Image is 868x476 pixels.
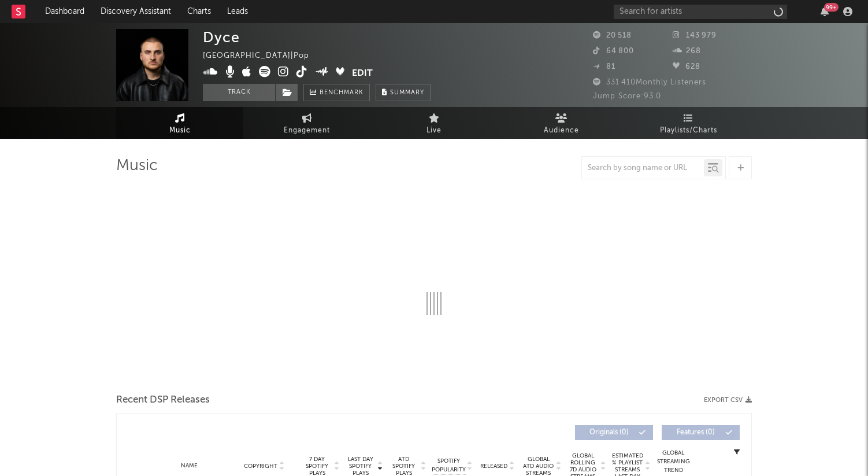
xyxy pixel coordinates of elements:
[370,107,498,139] a: Live
[593,32,632,39] span: 20 518
[593,47,634,55] span: 64 800
[303,84,370,101] a: Benchmark
[498,107,625,139] a: Audience
[480,463,507,470] span: Released
[203,84,275,101] button: Track
[544,124,579,138] span: Audience
[390,90,424,96] span: Summary
[582,164,704,173] input: Search by song name or URL
[376,84,431,101] button: Summary
[116,393,210,407] span: Recent DSP Releases
[284,124,330,138] span: Engagement
[593,93,661,100] span: Jump Score: 93.0
[673,32,717,39] span: 143 979
[660,124,717,138] span: Playlists/Charts
[673,47,701,55] span: 268
[662,425,740,440] button: Features(0)
[673,63,700,71] span: 628
[593,79,706,86] span: 331 410 Monthly Listeners
[704,397,752,404] button: Export CSV
[583,429,636,436] span: Originals ( 0 )
[821,7,829,16] button: 99+
[669,429,722,436] span: Features ( 0 )
[575,425,653,440] button: Originals(0)
[352,66,373,80] button: Edit
[625,107,752,139] a: Playlists/Charts
[116,107,243,139] a: Music
[426,124,442,138] span: Live
[614,5,787,19] input: Search for artists
[244,463,277,470] span: Copyright
[203,49,322,63] div: [GEOGRAPHIC_DATA] | Pop
[169,124,191,138] span: Music
[151,462,227,470] div: Name
[203,29,240,46] div: Dyce
[320,86,363,100] span: Benchmark
[243,107,370,139] a: Engagement
[593,63,615,71] span: 81
[824,3,839,12] div: 99 +
[432,457,466,474] span: Spotify Popularity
